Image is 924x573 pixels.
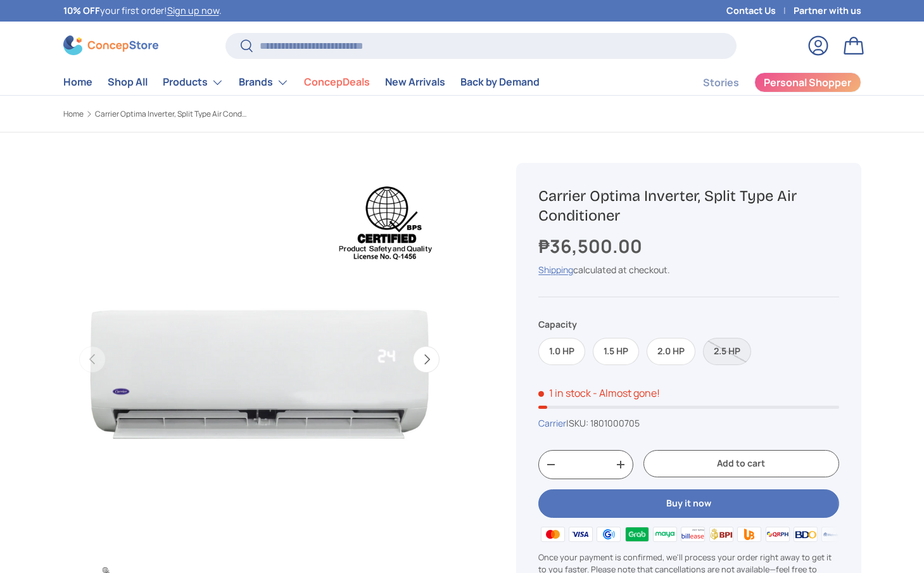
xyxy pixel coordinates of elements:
img: ConcepStore [63,35,158,55]
label: Sold out [703,338,751,365]
span: 1 in stock [538,386,591,400]
a: Shop All [108,70,148,94]
strong: 10% OFF [63,4,100,16]
legend: Capacity [538,318,577,331]
a: Sign up now [167,4,219,16]
span: Personal Shopper [764,77,851,87]
a: Home [63,110,84,118]
a: Home [63,70,92,94]
button: Add to cart [643,450,839,477]
a: Products [163,70,224,95]
img: bdo [792,524,820,543]
img: ubp [735,524,763,543]
h1: Carrier Optima Inverter, Split Type Air Conditioner [538,186,839,226]
a: Back by Demand [460,70,540,94]
span: 1801000705 [590,417,640,429]
a: Brands [239,70,289,95]
a: ConcepDeals [304,70,370,94]
a: Partner with us [794,4,861,18]
img: metrobank [820,524,847,543]
img: bpi [707,524,735,543]
img: qrph [763,524,791,543]
img: billease [679,524,707,543]
span: | [566,417,640,429]
strong: ₱36,500.00 [538,234,645,259]
p: - Almost gone! [593,386,660,400]
img: master [538,524,566,543]
div: calculated at checkout. [538,263,839,276]
a: Carrier Optima Inverter, Split Type Air Conditioner [95,110,247,118]
a: Personal Shopper [754,72,861,93]
summary: Brands [231,70,296,95]
img: visa [567,524,595,543]
span: SKU: [569,417,588,429]
a: Stories [703,70,739,95]
button: Buy it now [538,489,839,518]
img: gcash [595,524,623,543]
a: Contact Us [726,4,794,18]
p: your first order! . [63,4,222,18]
nav: Breadcrumbs [63,108,486,120]
a: Shipping [538,264,573,276]
img: grabpay [623,524,650,543]
a: New Arrivals [385,70,445,94]
nav: Secondary [673,70,861,95]
nav: Primary [63,70,540,95]
a: Carrier [538,417,566,429]
img: maya [651,524,679,543]
summary: Products [155,70,231,95]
